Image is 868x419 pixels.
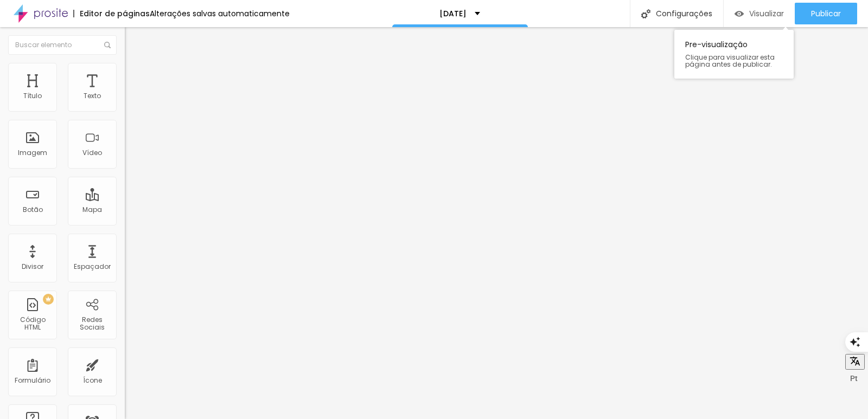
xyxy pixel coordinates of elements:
div: Pre-visualização [674,30,794,79]
input: Buscar elemento [8,35,117,55]
div: Botão [23,206,43,214]
img: view-1.svg [735,9,744,18]
div: Divisor [22,263,43,270]
div: Título [23,92,42,100]
div: Mapa [82,206,102,214]
div: Redes Sociais [71,316,113,332]
button: Publicar [795,3,857,24]
img: Icone [641,9,650,18]
div: Alterações salvas automaticamente [150,10,290,17]
div: Formulário [15,377,50,384]
img: Icone [104,42,111,48]
span: Publicar [811,9,841,18]
div: Editor de páginas [73,10,150,17]
div: Código HTML [11,316,54,332]
button: Visualizar [724,3,795,24]
iframe: Editor [125,27,868,419]
div: Texto [84,92,101,100]
div: Imagem [18,149,47,157]
div: Ícone [83,377,102,384]
span: Clique para visualizar esta página antes de publicar. [685,54,783,68]
span: Visualizar [749,9,784,18]
div: Espaçador [74,263,111,270]
div: Vídeo [82,149,102,157]
p: [DATE] [439,10,467,17]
